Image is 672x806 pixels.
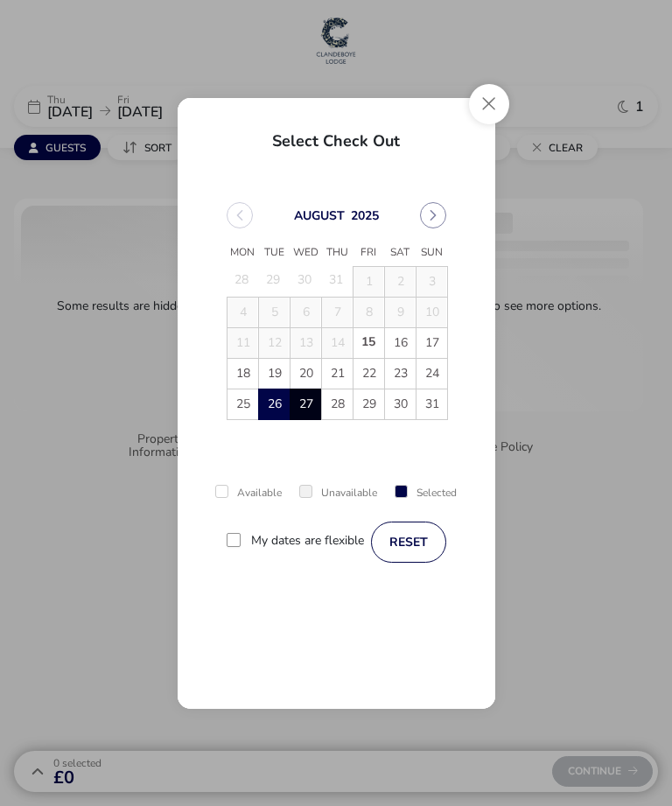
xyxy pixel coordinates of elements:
span: 20 [291,360,321,389]
span: 16 [386,329,416,359]
button: reset [371,522,446,563]
td: 5 [258,297,290,327]
span: 23 [386,360,416,389]
span: Sun [416,240,447,266]
span: 21 [323,360,353,389]
span: 19 [260,360,290,389]
span: 18 [228,360,258,389]
td: 27 [290,389,321,419]
td: 9 [384,297,416,327]
td: 7 [321,297,353,327]
td: 29 [353,389,384,419]
td: 10 [416,297,447,327]
td: 1 [353,266,384,297]
span: 15 [353,328,383,358]
span: 22 [354,360,384,389]
td: 28 [321,389,353,419]
span: 31 [417,390,447,420]
td: 21 [321,358,353,389]
td: 20 [290,358,321,389]
span: 29 [354,390,384,420]
td: 14 [321,327,353,358]
h2: Select Check Out [192,112,481,163]
td: 30 [290,266,321,297]
span: 25 [228,390,258,420]
td: 31 [321,266,353,297]
span: 17 [417,329,447,359]
td: 3 [416,266,447,297]
span: Fri [353,240,384,266]
label: My dates are flexible [251,535,364,547]
td: 30 [384,389,416,419]
span: 28 [323,390,353,420]
button: Next Month [420,202,446,228]
span: Tue [258,240,290,266]
button: Choose Year [351,200,385,229]
td: 2 [384,266,416,297]
button: Choose Month [288,200,351,229]
td: 12 [258,327,290,358]
span: Mon [227,240,258,266]
td: 23 [384,358,416,389]
span: Thu [321,240,353,266]
td: 29 [258,266,290,297]
td: 13 [290,327,321,358]
td: 16 [384,327,416,358]
td: 4 [227,297,258,327]
div: Available [215,487,282,498]
td: 19 [258,358,290,389]
td: 17 [416,327,447,358]
span: Sat [384,240,416,266]
span: 30 [386,390,416,420]
span: 24 [417,360,447,389]
td: 18 [227,358,258,389]
td: 6 [290,297,321,327]
td: 8 [353,297,384,327]
span: Wed [290,240,321,266]
td: 26 [258,389,290,419]
td: 22 [353,358,384,389]
span: 27 [291,390,321,420]
span: 26 [260,390,290,420]
div: Unavailable [299,487,377,498]
td: 25 [227,389,258,419]
td: 24 [416,358,447,389]
div: Choose Date [227,202,446,420]
td: 15 [353,327,384,358]
td: 28 [227,266,258,297]
button: Close [469,84,509,124]
div: Selected [395,487,457,498]
td: 11 [227,327,258,358]
td: 31 [416,389,447,419]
